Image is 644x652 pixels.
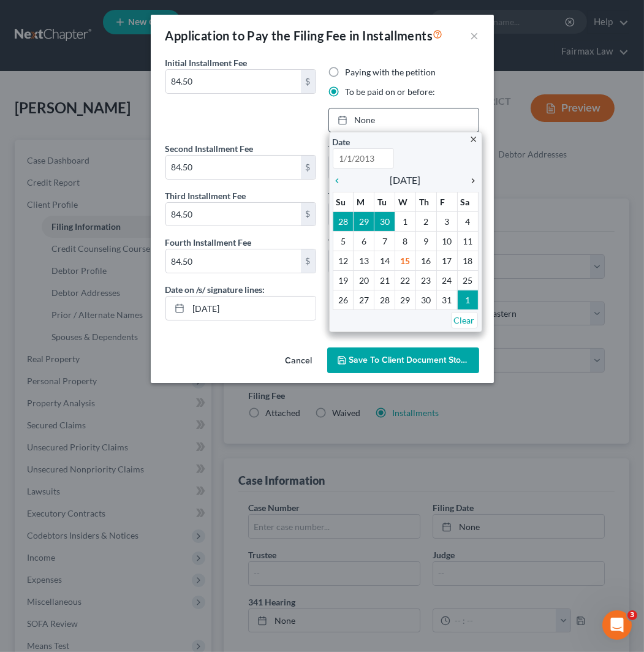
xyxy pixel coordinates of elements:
[189,297,316,320] input: MM/DD/YYYY
[436,231,457,251] td: 10
[165,56,248,69] label: Initial Installment Fee
[333,192,354,211] th: Su
[415,192,436,211] th: Th
[451,312,478,328] a: Clear
[349,355,479,365] span: Save to Client Document Storage
[333,251,354,270] td: 12
[333,290,354,309] td: 26
[333,231,354,251] td: 5
[457,251,478,270] td: 18
[333,148,394,169] input: 1/1/2013
[301,249,316,273] div: $
[374,251,395,270] td: 14
[328,236,419,249] label: To be paid on or before:
[415,270,436,290] td: 23
[328,189,419,202] label: To be paid on or before:
[346,86,436,98] label: To be paid on or before:
[395,251,416,270] td: 15
[301,203,316,226] div: $
[333,135,350,148] label: Date
[602,610,632,640] iframe: Intercom live chat
[415,211,436,231] td: 2
[415,290,436,309] td: 30
[436,251,457,270] td: 17
[457,211,478,231] td: 4
[166,156,301,179] input: 0.00
[457,290,478,309] td: 1
[395,192,416,211] th: W
[301,70,316,93] div: $
[471,28,479,43] button: ×
[627,610,637,620] span: 3
[333,176,349,186] i: chevron_left
[354,251,374,270] td: 13
[374,290,395,309] td: 28
[165,142,254,155] label: Second Installment Fee
[165,27,443,44] div: Application to Pay the Filing Fee in Installments
[436,290,457,309] td: 31
[329,108,479,132] a: None
[333,270,354,290] td: 19
[165,236,252,249] label: Fourth Installment Fee
[395,290,416,309] td: 29
[165,189,246,202] label: Third Installment Fee
[166,249,301,273] input: 0.00
[436,211,457,231] td: 3
[415,251,436,270] td: 16
[165,283,265,296] label: Date on /s/ signature lines:
[374,231,395,251] td: 7
[395,270,416,290] td: 22
[395,231,416,251] td: 8
[374,192,395,211] th: Tu
[327,347,479,373] button: Save to Client Document Storage
[374,211,395,231] td: 30
[457,231,478,251] td: 11
[436,192,457,211] th: F
[333,173,349,188] a: chevron_left
[166,203,301,226] input: 0.00
[333,211,354,231] td: 28
[354,211,374,231] td: 29
[415,231,436,251] td: 9
[328,142,419,155] label: To be paid on or before:
[301,156,316,179] div: $
[457,270,478,290] td: 25
[469,132,479,146] a: close
[354,270,374,290] td: 20
[463,173,479,188] a: chevron_right
[469,135,479,144] i: close
[354,231,374,251] td: 6
[166,70,301,93] input: 0.00
[457,192,478,211] th: Sa
[463,176,479,186] i: chevron_right
[354,192,374,211] th: M
[436,270,457,290] td: 24
[346,66,436,78] label: Paying with the petition
[276,349,322,373] button: Cancel
[395,211,416,231] td: 1
[374,270,395,290] td: 21
[354,290,374,309] td: 27
[390,173,421,188] span: [DATE]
